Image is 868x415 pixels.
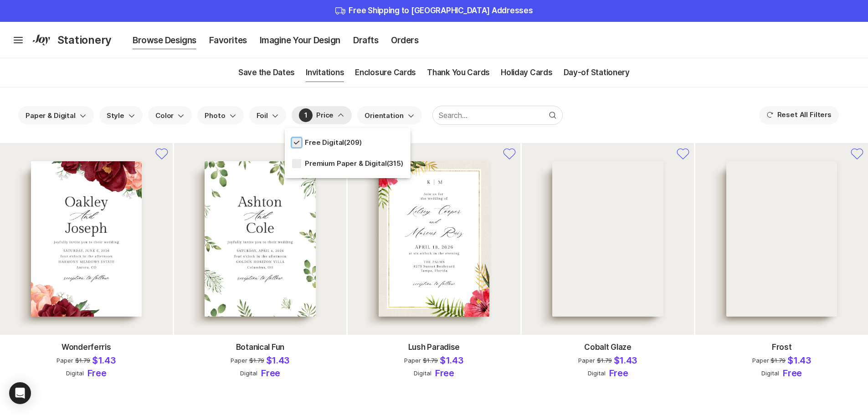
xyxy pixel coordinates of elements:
span: Premium Paper & Digital ( 315 ) [305,159,403,168]
p: Paper [56,356,73,364]
button: Photo [197,106,243,124]
p: Paper [231,356,247,364]
span: Reset All Filters [777,111,832,119]
span: Paper & Digital [26,112,87,120]
p: Digital [414,369,431,377]
span: Price [299,108,344,122]
button: Color [148,106,192,124]
span: $1.43 [266,355,290,366]
span: $1.43 [92,355,116,366]
span: Orientation [365,112,414,120]
span: Color [155,112,185,120]
p: Digital [761,369,779,377]
p: Digital [66,369,84,377]
input: Search... [438,110,544,121]
span: Free Digital ( 209 ) [305,138,361,147]
span: Photo [205,112,236,120]
p: Digital [240,369,258,377]
p: Frost [772,342,792,353]
a: Imagine Your Design [257,31,343,49]
span: Drafts [353,32,378,49]
span: Imagine Your Design [260,32,340,49]
button: Foil [249,106,286,124]
p: Lush Paradise [408,342,460,353]
span: Style [107,112,135,120]
a: Thank You Cards [427,58,490,87]
button: Add to Favorites [850,147,864,161]
span: Orders [391,32,418,49]
span: $1.79 [770,356,786,364]
span: Free [783,368,802,379]
button: 1Price [292,106,352,124]
span: Free [87,368,107,379]
span: Browse Designs [133,32,196,49]
button: Style [99,106,143,124]
span: $1.79 [597,356,612,364]
a: Enclosure Cards [355,58,416,87]
span: $1.79 [249,356,264,364]
button: Reset All Filters [759,106,839,124]
span: $1.79 [75,356,90,364]
div: Open Intercom Messenger [9,382,31,404]
span: Favorites [209,32,247,49]
span: $1.43 [787,355,811,366]
span: Free [261,368,280,379]
p: Wonderferris [62,342,111,353]
span: $1.43 [614,355,637,366]
span: Free [435,368,454,379]
p: Free Shipping to [GEOGRAPHIC_DATA] Addresses [349,5,533,16]
div: 1 [299,108,313,122]
p: Digital [588,369,606,377]
a: Holiday Cards [501,58,552,87]
span: $1.43 [440,355,463,366]
a: Browse Designs [130,31,199,49]
button: Add to Favorites [154,147,169,161]
p: Cobalt Glaze [584,342,632,353]
button: Orientation [357,106,421,124]
button: Paper & Digital [18,106,94,124]
p: Botanical Fun [236,342,284,353]
p: Paper [752,356,769,364]
a: Orders [388,31,421,49]
span: Foil [257,112,279,120]
span: Free [609,368,628,379]
button: Add to Favorites [502,147,517,161]
span: $1.79 [423,356,438,364]
a: Drafts [350,31,381,49]
span: Stationery [57,32,112,48]
button: Add to Favorites [676,147,690,161]
a: Favorites [206,31,250,49]
div: Day-of Stationery [564,58,630,87]
p: Paper [404,356,421,364]
p: Paper [578,356,595,364]
a: Save the Dates [238,58,295,87]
